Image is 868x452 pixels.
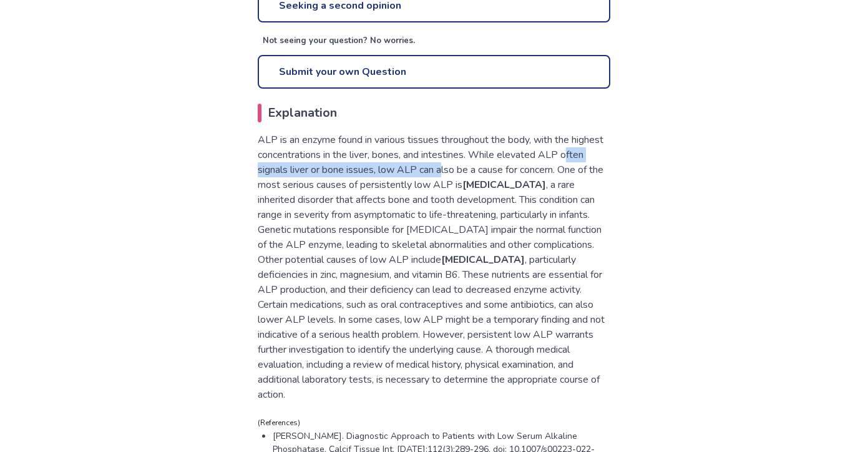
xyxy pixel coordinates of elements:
a: Submit your own Question [258,55,610,89]
strong: [MEDICAL_DATA] [441,253,525,267]
h2: Explanation [258,104,610,122]
strong: [MEDICAL_DATA] [462,178,546,192]
p: ALP is an enzyme found in various tissues throughout the body, with the highest concentrations in... [258,132,610,402]
p: Not seeing your question? No worries. [263,35,610,47]
p: (References) [258,417,610,428]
